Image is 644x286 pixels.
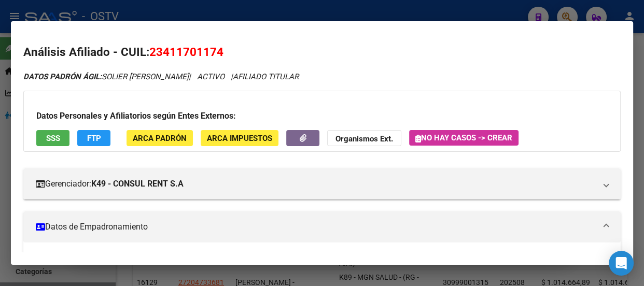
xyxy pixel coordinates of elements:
span: ARCA Impuestos [207,134,272,143]
mat-expansion-panel-header: Gerenciador:K49 - CONSUL RENT S.A [23,168,621,199]
button: Organismos Ext. [327,130,401,146]
span: SOLIER [PERSON_NAME] [23,72,189,81]
mat-panel-title: Gerenciador: [36,178,596,190]
span: No hay casos -> Crear [415,133,512,142]
strong: Organismos Ext. [335,134,393,144]
strong: DATOS PADRÓN ÁGIL: [23,72,102,81]
button: SSS [36,130,69,146]
button: FTP [77,130,110,146]
h3: Datos Personales y Afiliatorios según Entes Externos: [36,110,608,122]
mat-expansion-panel-header: Datos de Empadronamiento [23,211,621,242]
button: ARCA Impuestos [201,130,278,146]
mat-panel-title: Datos de Empadronamiento [36,221,596,233]
span: AFILIADO TITULAR [233,72,299,81]
span: FTP [87,134,101,143]
h2: Análisis Afiliado - CUIL: [23,44,621,61]
span: 23411701174 [149,45,223,59]
strong: K49 - CONSUL RENT S.A [91,178,184,190]
button: No hay casos -> Crear [409,130,519,146]
div: Open Intercom Messenger [609,251,634,276]
button: ARCA Padrón [127,130,193,146]
span: SSS [46,134,60,143]
span: ARCA Padrón [133,134,187,143]
i: | ACTIVO | [23,72,299,81]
